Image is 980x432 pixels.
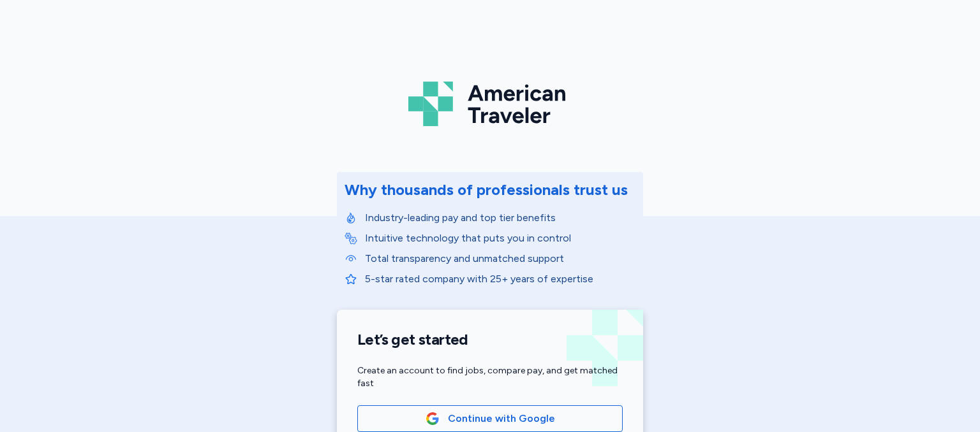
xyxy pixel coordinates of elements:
[365,231,635,246] p: Intuitive technology that puts you in control
[357,405,623,432] button: Google LogoContinue with Google
[365,271,635,287] p: 5-star rated company with 25+ years of expertise
[408,76,572,131] img: Logo
[357,330,623,349] h1: Let’s get started
[345,180,628,200] div: Why thousands of professionals trust us
[357,364,623,390] div: Create an account to find jobs, compare pay, and get matched fast
[426,412,440,426] img: Google Logo
[365,251,635,266] p: Total transparency and unmatched support
[365,210,635,226] p: Industry-leading pay and top tier benefits
[448,411,555,426] span: Continue with Google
